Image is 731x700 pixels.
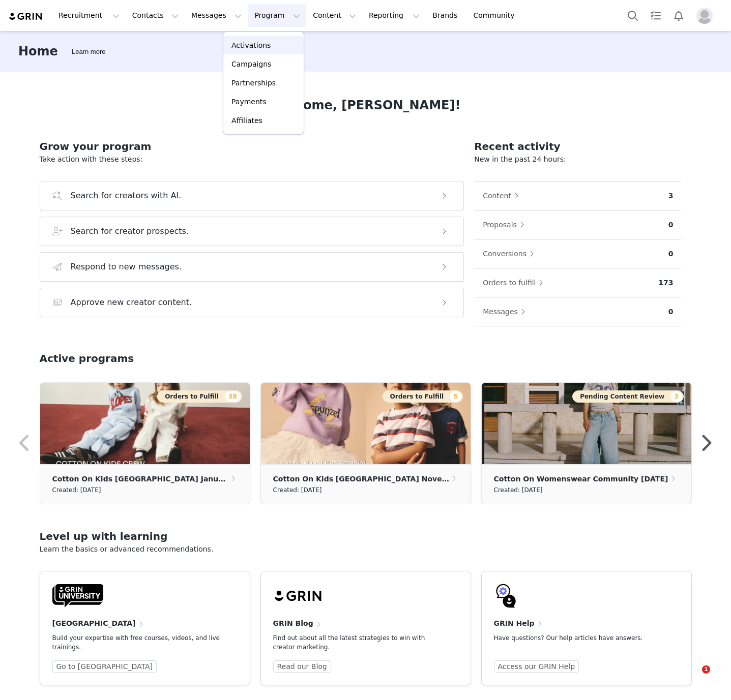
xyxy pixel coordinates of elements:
button: Messages [482,303,531,320]
a: Community [467,4,525,27]
p: 3 [668,191,674,201]
p: Have questions? Our help articles have answers. [494,633,663,643]
h3: Respond to new messages. [71,261,182,273]
div: Tooltip anchor [70,47,107,57]
h2: Recent activity [474,139,681,154]
button: Messages [185,4,248,27]
img: cb02ea9a-592a-4b51-8593-3f3f7bce27a9.png [40,383,250,464]
button: Content [482,188,524,204]
a: Read our Blog [273,660,331,673]
p: Learn the basics or advanced recommendations. [40,544,692,555]
button: Proposals [482,217,530,233]
small: Created: [DATE] [52,484,101,496]
button: Notifications [667,4,690,27]
p: Cotton On Kids [GEOGRAPHIC_DATA] November/[DATE] [273,473,450,484]
p: 0 [668,307,674,317]
small: Created: [DATE] [494,484,543,496]
small: Created: [DATE] [273,484,322,496]
button: Approve new creator content. [40,288,464,317]
span: 1 [702,665,710,674]
button: Contacts [126,4,185,27]
h2: Grow your program [40,139,464,154]
img: grin-logo-black.svg [273,584,324,608]
p: Find out about all the latest strategies to win with creator marketing. [273,633,442,652]
img: grin logo [8,12,44,21]
h4: GRIN Blog [273,618,313,629]
p: Payments [231,97,267,107]
h1: Welcome, [PERSON_NAME]! [271,96,461,114]
button: Program [248,4,306,27]
button: Orders to Fulfill5 [383,390,463,403]
p: Take action with these steps: [40,154,464,165]
h2: Level up with learning [40,529,692,544]
p: Cotton On Kids [GEOGRAPHIC_DATA] January/[DATE] [52,473,229,484]
p: Cotton On Womenswear Community [DATE] [494,473,668,484]
img: placeholder-profile.jpg [696,8,713,24]
button: Reporting [363,4,426,27]
p: Build your expertise with free courses, videos, and live trainings. [52,633,221,652]
p: 173 [658,278,673,288]
img: a1e59903-d324-49d3-8618-ae5dc92d74b9.jpg [482,383,691,464]
p: 0 [668,220,674,230]
p: Campaigns [231,59,271,70]
h4: GRIN Help [494,618,535,629]
h3: Search for creator prospects. [71,225,189,237]
p: Affiliates [231,115,262,126]
h2: Active programs [40,351,134,366]
p: Partnerships [231,78,276,88]
button: Search [622,4,644,27]
button: Search for creator prospects. [40,217,464,246]
button: Content [307,4,362,27]
button: Orders to fulfill [482,275,548,291]
button: Recruitment [52,4,126,27]
button: Pending Content Review3 [572,390,683,403]
button: Conversions [482,246,539,262]
img: 9034b949-f08d-4c2a-a3a4-1d733039801d.png [261,383,471,464]
button: Profile [690,8,723,24]
h3: Approve new creator content. [71,296,192,309]
h3: Search for creators with AI. [71,190,182,202]
h4: [GEOGRAPHIC_DATA] [52,618,136,629]
button: Respond to new messages. [40,252,464,282]
p: Activations [231,40,271,51]
a: Tasks [645,4,667,27]
h3: Home [18,42,58,60]
a: Go to [GEOGRAPHIC_DATA] [52,660,157,673]
a: Brands [426,4,466,27]
a: Access our GRIN Help [494,660,579,673]
p: 0 [668,249,674,259]
button: Search for creators with AI. [40,181,464,210]
img: GRIN-help-icon.svg [494,584,518,608]
p: New in the past 24 hours: [474,154,681,165]
iframe: Intercom live chat [681,665,706,690]
button: Orders to Fulfill38 [157,390,242,403]
img: GRIN-University-Logo-Black.svg [52,584,103,608]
